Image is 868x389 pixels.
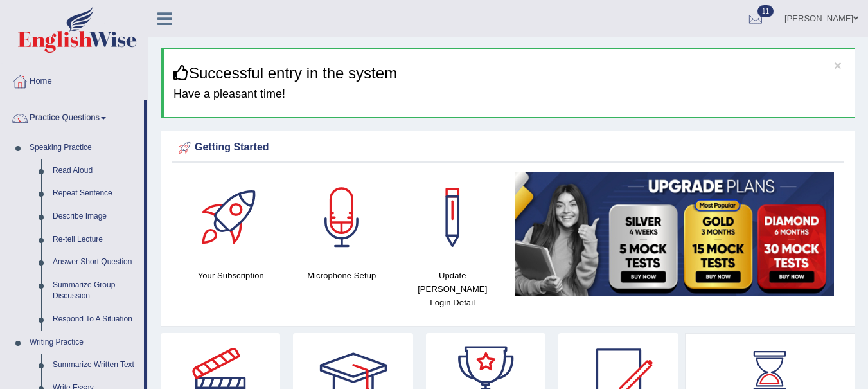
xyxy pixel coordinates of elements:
[24,136,144,159] a: Speaking Practice
[1,100,144,132] a: Practice Questions
[834,59,842,72] button: ×
[1,64,147,96] a: Home
[403,269,502,309] h4: Update [PERSON_NAME] Login Detail
[175,138,840,158] div: Getting Started
[24,331,144,354] a: Writing Practice
[47,205,144,228] a: Describe Image
[47,159,144,183] a: Read Aloud
[47,182,144,205] a: Repeat Sentence
[47,308,144,331] a: Respond To A Situation
[293,269,391,282] h4: Microphone Setup
[515,172,835,296] img: small5.jpg
[757,5,774,17] span: 11
[47,354,144,377] a: Summarize Written Text
[173,65,845,82] h3: Successful entry in the system
[173,88,845,101] h4: Have a pleasant time!
[47,228,144,251] a: Re-tell Lecture
[182,269,280,282] h4: Your Subscription
[47,274,144,308] a: Summarize Group Discussion
[47,251,144,274] a: Answer Short Question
